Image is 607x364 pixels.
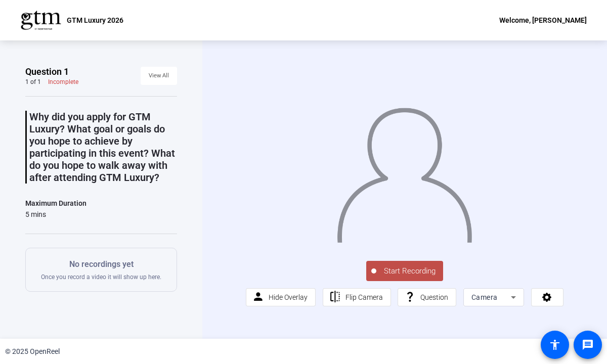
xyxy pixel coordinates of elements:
img: OpenReel logo [20,10,62,30]
span: Flip Camera [345,293,383,301]
mat-icon: person [252,291,265,303]
mat-icon: flip [329,291,341,303]
button: Question [398,288,456,306]
span: View All [149,68,169,83]
div: Maximum Duration [25,197,86,209]
p: GTM Luxury 2026 [67,14,123,26]
div: Once you record a video it will show up here. [41,258,161,281]
span: Start Recording [376,265,443,277]
div: Welcome, [PERSON_NAME] [499,14,587,26]
mat-icon: accessibility [549,339,561,351]
span: Question [420,293,448,301]
p: No recordings yet [41,258,161,270]
mat-icon: message [582,339,594,351]
button: Start Recording [366,261,443,281]
div: © 2025 OpenReel [5,346,60,357]
mat-icon: question_mark [404,291,416,303]
span: Hide Overlay [269,293,308,301]
span: Question 1 [25,66,69,78]
button: View All [141,67,177,85]
div: 1 of 1 [25,78,41,86]
button: Hide Overlay [246,288,316,306]
div: Incomplete [48,78,78,86]
img: overlay [336,100,473,242]
button: Flip Camera [323,288,391,306]
p: Why did you apply for GTM Luxury? What goal or goals do you hope to achieve by participating in t... [29,111,177,184]
span: Camera [471,293,498,301]
div: 5 mins [25,209,86,219]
